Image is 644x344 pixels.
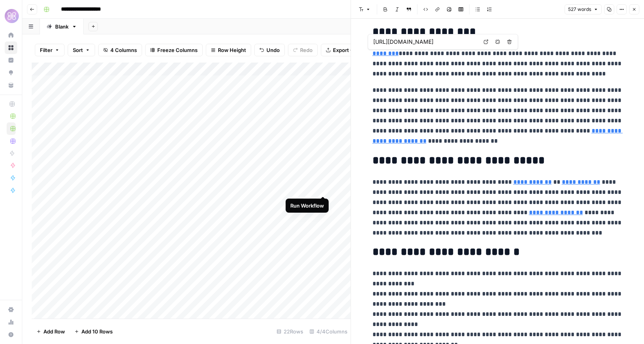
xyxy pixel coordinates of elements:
button: Row Height [206,44,251,56]
span: Add Row [43,328,65,335]
button: Add 10 Rows [70,325,117,338]
span: 527 words [568,6,591,13]
button: Workspace: HoneyLove [5,6,17,26]
a: Home [5,29,17,41]
a: Usage [5,316,17,328]
span: Sort [73,46,83,54]
button: 4 Columns [98,44,142,56]
button: Filter [35,44,65,56]
span: Redo [300,46,313,54]
span: Filter [40,46,52,54]
span: Row Height [218,46,246,54]
span: Add 10 Rows [81,328,113,335]
button: 527 words [565,4,602,14]
a: Insights [5,54,17,66]
span: 4 Columns [110,46,137,54]
span: Freeze Columns [157,46,198,54]
button: Add Row [32,325,70,338]
span: Undo [266,46,280,54]
a: Browse [5,41,17,54]
span: Export CSV [333,46,361,54]
a: Your Data [5,79,17,91]
a: Settings [5,303,17,316]
button: Redo [288,44,318,56]
img: HoneyLove Logo [5,9,19,23]
button: Export CSV [321,44,366,56]
button: Sort [68,44,95,56]
div: 4/4 Columns [306,325,351,338]
a: Opportunities [5,66,17,79]
button: Help + Support [5,328,17,341]
button: Freeze Columns [145,44,203,56]
div: 22 Rows [273,325,306,338]
div: Blank [55,23,68,30]
a: Blank [40,19,84,34]
button: Undo [254,44,285,56]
